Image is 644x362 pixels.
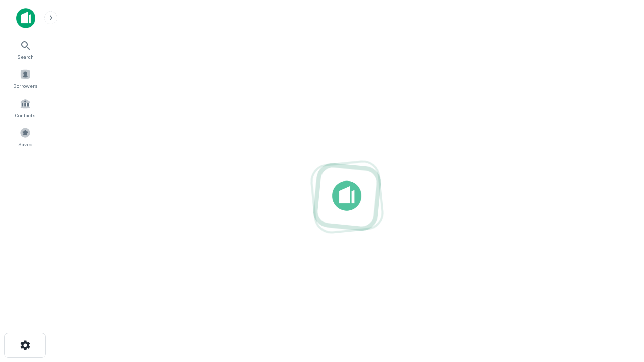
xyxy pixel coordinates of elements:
[3,94,47,121] a: Contacts
[16,8,35,28] img: capitalize-icon.png
[3,36,47,63] a: Search
[18,140,33,148] span: Saved
[3,123,47,150] a: Saved
[15,111,35,119] span: Contacts
[13,82,37,90] span: Borrowers
[594,249,644,298] iframe: Chat Widget
[17,53,34,61] span: Search
[3,65,47,92] a: Borrowers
